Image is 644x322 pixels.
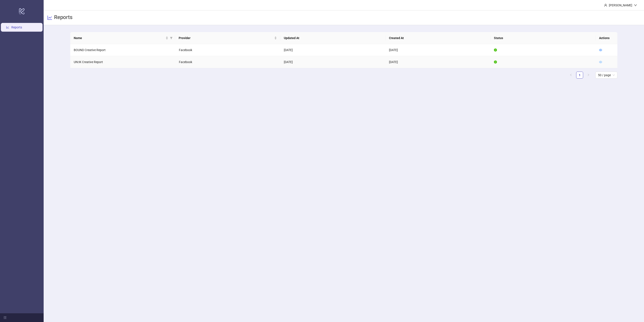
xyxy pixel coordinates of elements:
[567,72,574,79] button: left
[585,72,592,79] li: Next Page
[634,4,637,7] span: down
[385,44,491,56] td: [DATE]
[11,26,22,29] a: Reports
[385,56,491,68] td: [DATE]
[170,37,173,39] span: filter
[175,56,281,68] td: Facebook
[599,48,602,52] span: eye
[280,56,385,68] td: [DATE]
[598,72,615,78] span: 50 / page
[607,3,634,8] div: [PERSON_NAME]
[70,32,175,44] th: Name
[47,15,52,20] span: line-chart
[599,60,602,64] a: eye
[570,74,572,76] span: left
[385,32,491,44] th: Created At
[280,32,385,44] th: Updated At
[604,4,607,7] span: user
[74,36,165,40] span: Name
[576,72,583,79] li: 1
[175,44,281,56] td: Facebook
[3,316,7,319] span: menu-fold
[587,74,590,76] span: right
[280,44,385,56] td: [DATE]
[70,44,175,56] td: BOUND Creative Report
[599,48,602,52] a: eye
[179,36,273,40] span: Provider
[576,72,583,78] a: 1
[595,72,617,79] div: Page Size
[596,32,617,44] th: Actions
[175,32,280,44] th: Provider
[490,32,596,44] th: Status
[54,14,72,21] h3: Reports
[70,56,175,68] td: UN:IK Creative Report
[494,60,497,64] span: check-circle
[599,60,602,64] span: eye
[567,72,574,79] li: Previous Page
[169,35,173,41] span: filter
[585,72,592,79] button: right
[494,48,497,52] span: check-circle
